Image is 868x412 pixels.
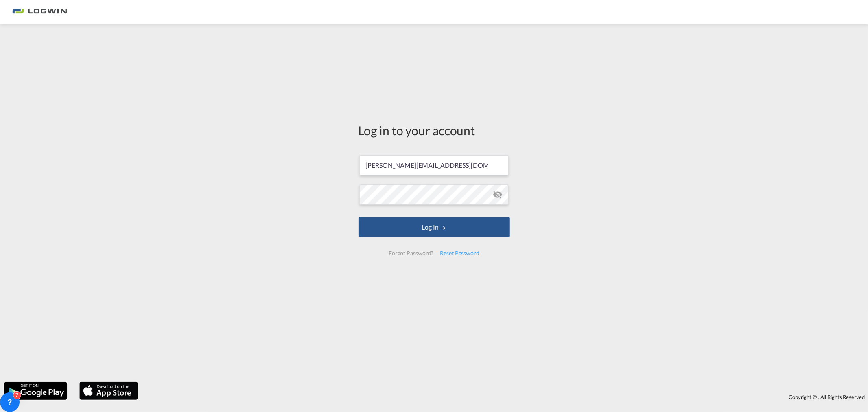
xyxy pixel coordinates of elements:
div: Log in to your account [359,122,510,139]
div: Reset Password [437,246,483,261]
img: bc73a0e0d8c111efacd525e4c8ad7d32.png [12,3,67,22]
md-icon: icon-eye-off [493,190,503,199]
img: apple.png [79,381,139,401]
input: Enter email/phone number [359,155,509,175]
div: Copyright © . All Rights Reserved [142,390,868,404]
button: LOGIN [359,217,510,237]
div: Forgot Password? [385,246,437,261]
img: google.png [3,381,68,401]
